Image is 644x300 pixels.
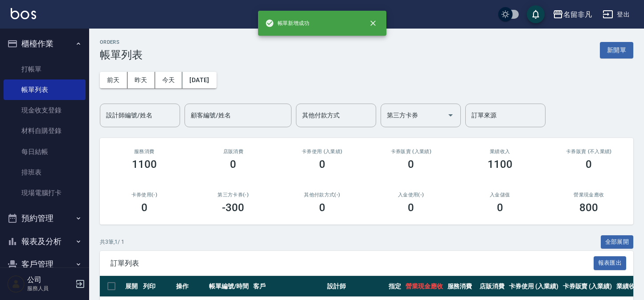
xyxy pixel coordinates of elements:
[561,276,615,297] th: 卡券販賣 (入業績)
[4,59,86,79] a: 打帳單
[377,192,445,198] h2: 入金使用(-)
[141,201,148,214] h3: 0
[600,42,633,58] button: 新開單
[251,276,325,297] th: 客戶
[549,5,595,24] button: 名留非凡
[100,238,124,246] p: 共 3 筆, 1 / 1
[594,258,627,267] a: 報表匯出
[182,72,216,88] button: [DATE]
[127,72,155,88] button: 昨天
[563,9,592,20] div: 名留非凡
[4,79,86,100] a: 帳單列表
[200,149,267,154] h2: 店販消費
[377,149,445,154] h2: 卡券販賣 (入業績)
[222,201,244,214] h3: -300
[7,275,25,293] img: Person
[555,192,623,198] h2: 營業現金應收
[466,149,534,154] h2: 業績收入
[132,158,157,171] h3: 1100
[386,276,403,297] th: 指定
[288,149,356,154] h2: 卡券使用 (入業績)
[4,121,86,141] a: 材料自購登錄
[207,276,251,297] th: 帳單編號/時間
[288,192,356,198] h2: 其他付款方式(-)
[527,5,545,23] button: save
[614,276,644,297] th: 業績收入
[408,201,414,214] h3: 0
[111,192,178,198] h2: 卡券使用(-)
[555,149,623,154] h2: 卡券販賣 (不入業績)
[363,13,383,33] button: close
[4,253,86,276] button: 客戶管理
[200,192,267,198] h2: 第三方卡券(-)
[466,192,534,198] h2: 入金儲值
[265,19,310,28] span: 帳單新增成功
[600,46,633,54] a: 新開單
[174,276,207,297] th: 操作
[586,158,592,171] h3: 0
[445,276,478,297] th: 服務消費
[111,259,594,268] span: 訂單列表
[443,108,458,122] button: Open
[141,276,174,297] th: 列印
[325,276,386,297] th: 設計師
[599,6,633,23] button: 登出
[594,256,627,270] button: 報表匯出
[27,284,73,292] p: 服務人員
[111,149,178,154] h3: 服務消費
[4,183,86,203] a: 現場電腦打卡
[4,207,86,230] button: 預約管理
[27,275,73,284] h5: 公司
[408,158,414,171] h3: 0
[497,201,503,214] h3: 0
[100,49,143,61] h3: 帳單列表
[4,142,86,162] a: 每日結帳
[488,158,513,171] h3: 1100
[601,235,634,249] button: 全部展開
[477,276,507,297] th: 店販消費
[403,276,445,297] th: 營業現金應收
[11,8,36,19] img: Logo
[230,158,236,171] h3: 0
[100,39,143,45] h2: ORDERS
[100,72,127,88] button: 前天
[123,276,141,297] th: 展開
[155,72,183,88] button: 今天
[4,32,86,55] button: 櫃檯作業
[507,276,561,297] th: 卡券使用 (入業績)
[4,100,86,121] a: 現金收支登錄
[319,158,325,171] h3: 0
[319,201,325,214] h3: 0
[4,162,86,183] a: 排班表
[579,201,598,214] h3: 800
[4,230,86,253] button: 報表及分析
